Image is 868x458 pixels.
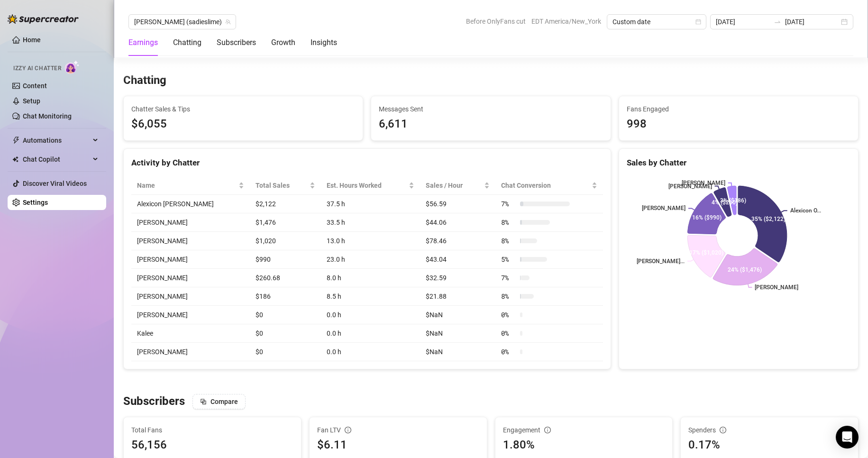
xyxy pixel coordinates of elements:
span: Custom date [612,15,701,29]
span: Name [137,180,237,191]
td: 8.5 h [321,287,420,306]
span: Total Fans [131,425,293,435]
th: Name [131,176,250,195]
text: [PERSON_NAME]... [637,258,685,265]
td: [PERSON_NAME] [131,213,250,232]
span: Chat Conversion [501,180,590,191]
div: Earnings [128,37,158,48]
a: Chat Monitoring [23,112,72,120]
img: logo-BBDzfeDw.svg [8,14,79,24]
td: [PERSON_NAME] [131,343,250,361]
td: 37.5 h [321,195,420,213]
td: $990 [250,250,321,269]
div: Insights [311,37,337,48]
span: Chatter Sales & Tips [131,104,355,114]
input: End date [785,17,839,27]
div: Activity by Chatter [131,156,603,169]
span: 0 % [501,347,516,357]
div: Subscribers [217,37,256,48]
span: EDT America/New_York [531,14,601,28]
span: 0 % [501,310,516,320]
div: Est. Hours Worked [327,180,407,191]
span: Before OnlyFans cut [466,14,526,28]
span: team [225,19,231,25]
td: 33.5 h [321,213,420,232]
td: $56.59 [420,195,495,213]
span: Fans Engaged [627,104,850,114]
td: $260.68 [250,269,321,287]
td: $44.06 [420,213,495,232]
div: 1.80% [503,436,665,454]
div: 6,611 [379,115,603,133]
h3: Subscribers [123,394,185,409]
td: Kalee [131,324,250,343]
span: Automations [23,133,90,148]
div: Sales by Chatter [627,156,850,169]
a: Setup [23,97,40,105]
td: 23.0 h [321,250,420,269]
span: 5 % [501,254,516,265]
span: thunderbolt [12,137,20,144]
div: Fan LTV [317,425,479,435]
span: Izzy AI Chatter [13,64,61,73]
span: 8 % [501,236,516,246]
span: swap-right [774,18,781,26]
th: Sales / Hour [420,176,495,195]
div: Chatting [173,37,201,48]
td: $0 [250,306,321,324]
td: 8.0 h [321,269,420,287]
span: Messages Sent [379,104,603,114]
span: $6,055 [131,115,355,133]
td: 0.0 h [321,306,420,324]
td: $1,476 [250,213,321,232]
img: Chat Copilot [12,156,18,163]
text: [PERSON_NAME] [668,183,712,190]
div: Engagement [503,425,665,435]
a: Settings [23,199,48,206]
text: [PERSON_NAME] [755,284,798,291]
td: $32.59 [420,269,495,287]
td: [PERSON_NAME] [131,306,250,324]
span: Compare [210,398,238,405]
td: $186 [250,287,321,306]
span: Sales / Hour [426,180,482,191]
td: $78.46 [420,232,495,250]
td: $2,122 [250,195,321,213]
td: $0 [250,324,321,343]
span: 8 % [501,217,516,228]
text: [PERSON_NAME] [642,205,685,212]
td: Alexicon [PERSON_NAME] [131,195,250,213]
td: 0.0 h [321,324,420,343]
td: 13.0 h [321,232,420,250]
td: $21.88 [420,287,495,306]
h3: Chatting [123,73,166,88]
span: block [200,398,207,405]
div: Open Intercom Messenger [836,426,859,449]
th: Chat Conversion [495,176,603,195]
div: 998 [627,115,850,133]
td: $43.04 [420,250,495,269]
span: calendar [695,19,701,25]
div: Growth [271,37,295,48]
div: Spenders [688,425,850,435]
td: $1,020 [250,232,321,250]
img: AI Chatter [65,60,80,74]
td: [PERSON_NAME] [131,250,250,269]
span: Chat Copilot [23,152,90,167]
span: Total Sales [256,180,308,191]
div: 0.17% [688,436,850,454]
span: 0 % [501,328,516,339]
td: $NaN [420,324,495,343]
span: info-circle [544,427,551,433]
div: 56,156 [131,436,167,454]
span: to [774,18,781,26]
th: Total Sales [250,176,321,195]
input: Start date [716,17,770,27]
button: Compare [192,394,246,409]
span: 8 % [501,291,516,302]
td: $NaN [420,343,495,361]
td: [PERSON_NAME] [131,232,250,250]
text: Alexicon O... [790,207,821,214]
span: 7 % [501,273,516,283]
td: 0.0 h [321,343,420,361]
